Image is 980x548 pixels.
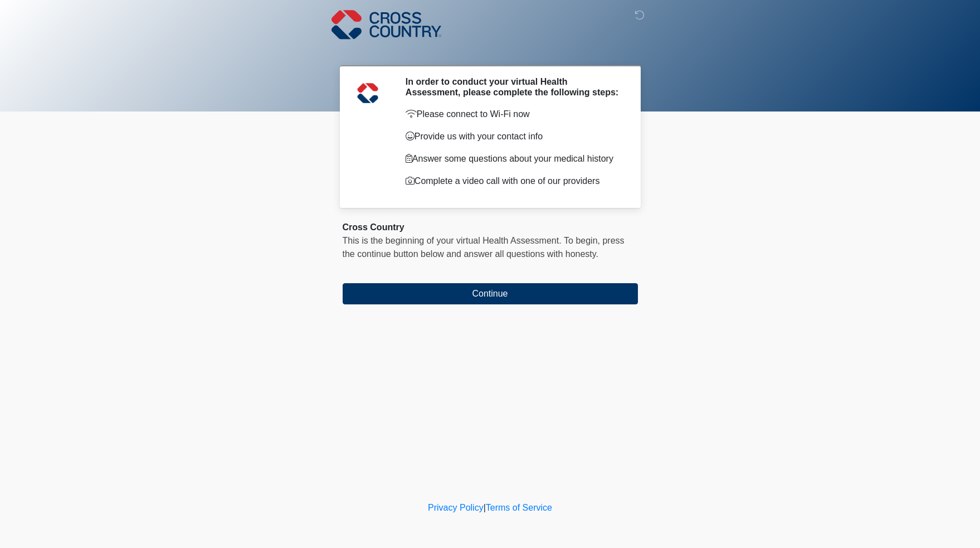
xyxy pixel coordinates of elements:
[351,76,384,110] img: Agent Avatar
[334,40,646,61] h1: ‎ ‎ ‎
[331,8,442,41] img: Cross Country Logo
[406,130,621,143] p: Provide us with your contact info
[406,152,621,166] p: Answer some questions about your medical history
[406,108,621,121] p: Please connect to Wi-Fi now
[343,236,562,245] span: This is the beginning of your virtual Health Assessment.
[428,503,484,512] a: Privacy Policy
[343,221,638,234] div: Cross Country
[406,174,621,188] p: Complete a video call with one of our providers
[343,236,625,259] span: press the continue button below and answer all questions with honesty.
[564,236,602,245] span: To begin,
[343,283,638,304] button: Continue
[484,503,486,512] a: |
[406,76,621,98] h2: In order to conduct your virtual Health Assessment, please complete the following steps:
[486,503,552,512] a: Terms of Service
